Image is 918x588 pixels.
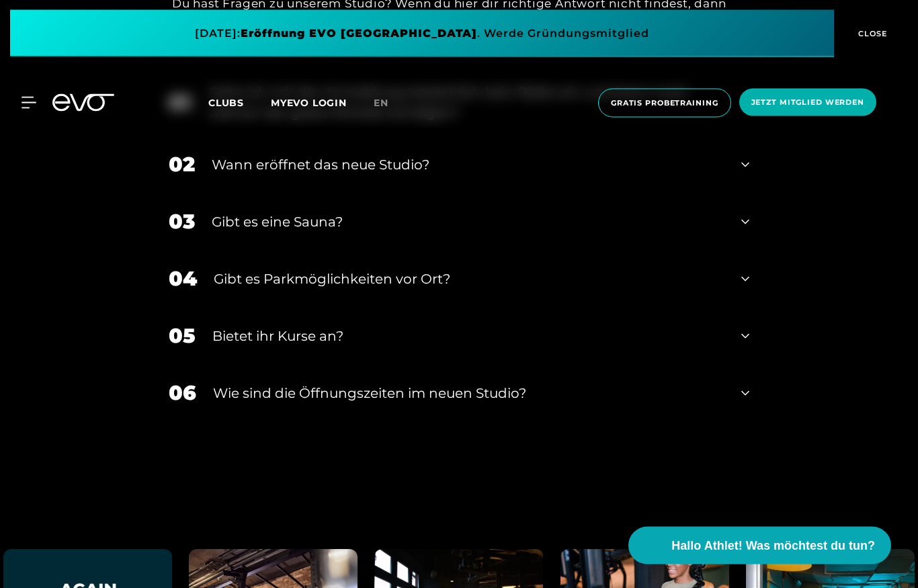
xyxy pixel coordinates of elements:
[169,321,196,351] div: 05
[671,537,875,555] span: Hallo Athlet! Was möchtest du tun?
[169,150,195,180] div: 02
[213,384,724,404] div: ​Wie sind die Öffnungszeiten im neuen Studio?
[834,10,908,57] button: CLOSE
[611,97,718,109] span: Gratis Probetraining
[212,155,724,175] div: Wann eröffnet das neue Studio?
[628,527,891,564] button: Hallo Athlet! Was möchtest du tun?
[169,378,196,409] div: 06
[169,207,195,237] div: 03
[208,96,271,109] a: Clubs
[271,97,347,109] a: MYEVO LOGIN
[169,264,197,294] div: 04
[208,97,244,109] span: Clubs
[374,97,388,109] span: en
[735,89,880,118] a: Jetzt Mitglied werden
[214,269,724,290] div: Gibt es Parkmöglichkeiten vor Ort?
[212,212,724,233] div: Gibt es eine Sauna?
[855,28,888,40] span: CLOSE
[374,95,405,111] a: en
[594,89,735,118] a: Gratis Probetraining
[751,97,864,108] span: Jetzt Mitglied werden
[212,327,724,347] div: Bietet ihr Kurse an?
